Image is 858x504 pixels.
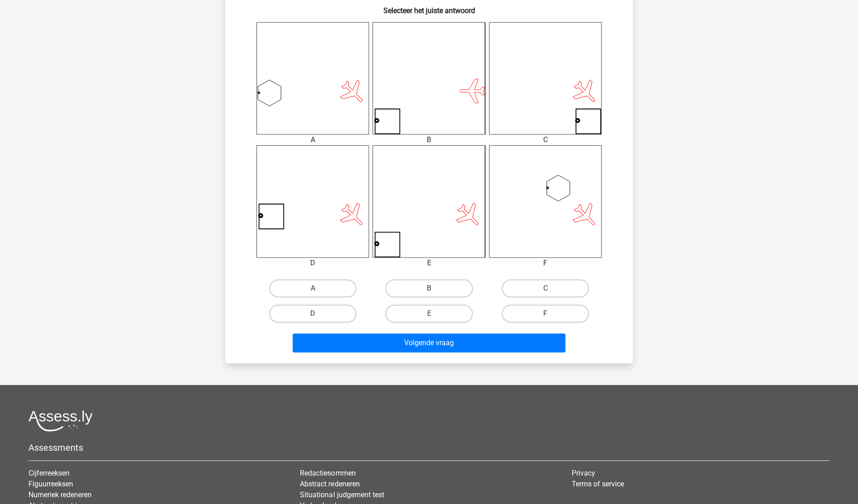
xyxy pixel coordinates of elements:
[250,134,376,145] div: A
[269,305,356,323] label: D
[572,480,624,488] a: Terms of service
[269,279,356,297] label: A
[366,134,492,145] div: B
[482,258,608,268] div: F
[28,490,92,499] a: Numeriek redeneren
[572,469,595,477] a: Privacy
[502,279,589,297] label: C
[28,469,70,477] a: Cijferreeksen
[482,134,608,145] div: C
[300,480,359,488] a: Abstract redeneren
[28,410,93,431] img: Assessly logo
[300,469,355,477] a: Redactiesommen
[385,305,472,323] label: E
[385,279,472,297] label: B
[250,258,376,268] div: D
[300,490,384,499] a: Situational judgement test
[366,258,492,268] div: E
[28,442,830,453] h5: Assessments
[28,480,73,488] a: Figuurreeksen
[293,333,566,352] button: Volgende vraag
[502,305,589,323] label: F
